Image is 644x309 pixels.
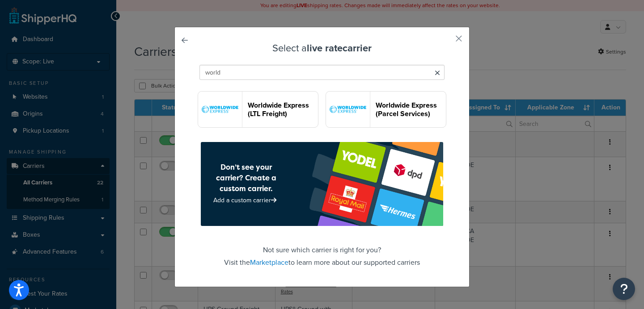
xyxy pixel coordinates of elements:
button: Open Resource Center [613,278,635,300]
header: Worldwide Express (LTL Freight) [248,101,318,118]
h3: Select a [197,43,447,54]
header: Worldwide Express (Parcel Services) [376,101,446,118]
h4: Don’t see your carrier? Create a custom carrier. [206,162,286,194]
img: worldwideExpress logo [326,92,370,127]
span: Clear search query [435,67,440,79]
a: Add a custom carrier [213,196,279,205]
footer: Not sure which carrier is right for you? Visit the to learn more about our supported carriers [197,142,447,269]
button: worldwideExpressFreight logoWorldwide Express (LTL Freight) [198,91,318,128]
button: worldwideExpress logoWorldwide Express (Parcel Services) [326,91,446,128]
a: Marketplace [250,257,288,267]
strong: live rate carrier [307,41,372,55]
input: Search Carriers [199,65,445,80]
img: worldwideExpressFreight logo [198,92,242,127]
